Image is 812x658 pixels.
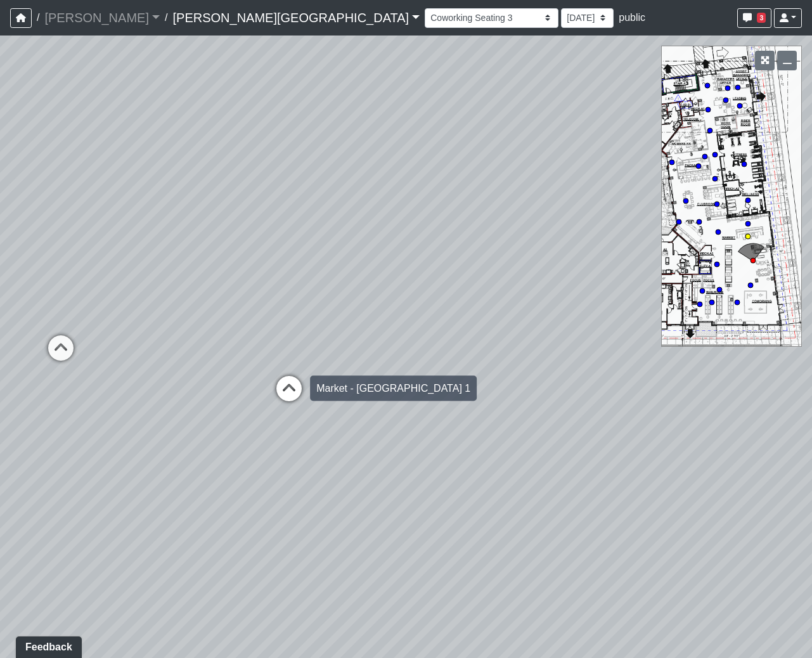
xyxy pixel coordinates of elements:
[44,5,160,30] a: [PERSON_NAME]
[757,13,766,23] span: 3
[32,5,44,30] span: /
[737,8,771,28] button: 3
[160,5,172,30] span: /
[172,5,420,30] a: [PERSON_NAME][GEOGRAPHIC_DATA]
[619,12,645,23] span: public
[10,633,84,658] iframe: Ybug feedback widget
[310,376,477,401] div: Market - [GEOGRAPHIC_DATA] 1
